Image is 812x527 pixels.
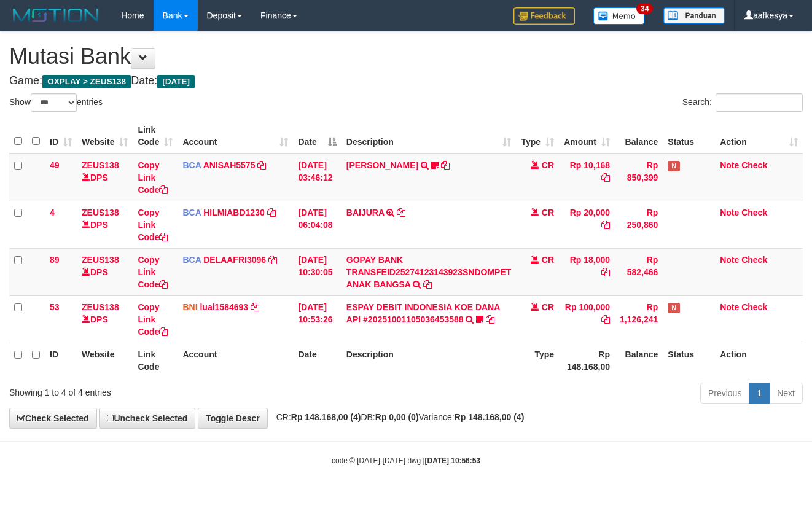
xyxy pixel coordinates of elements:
[542,160,554,170] span: CR
[346,302,500,324] a: ESPAY DEBIT INDONESIA KOE DANA API #20251001105036453588
[42,75,131,88] span: OXPLAY > ZEUS138
[397,208,405,217] a: Copy BAIJURA to clipboard
[9,381,329,399] div: Showing 1 to 4 of 4 entries
[601,314,610,324] a: Copy Rp 100,000 to clipboard
[138,160,168,195] a: Copy Link Code
[601,267,610,277] a: Copy Rp 18,000 to clipboard
[615,119,663,154] th: Balance
[182,208,201,217] span: BCA
[601,220,610,230] a: Copy Rp 20,000 to clipboard
[668,161,680,171] span: Has Note
[700,383,749,404] a: Previous
[716,93,803,112] input: Search:
[559,119,615,154] th: Amount: activate to sort column ascending
[77,343,133,378] th: Website
[203,255,266,265] a: DELAAFRI3096
[200,302,248,312] a: lual1584693
[559,343,615,378] th: Rp 148.168,00
[82,208,119,217] a: ZEUS138
[663,7,725,24] img: panduan.png
[375,412,419,422] strong: Rp 0,00 (0)
[741,160,767,170] a: Check
[133,119,178,154] th: Link Code: activate to sort column ascending
[257,160,266,170] a: Copy ANISAH5575 to clipboard
[486,314,494,324] a: Copy ESPAY DEBIT INDONESIA KOE DANA API #20251001105036453588 to clipboard
[293,119,341,154] th: Date: activate to sort column descending
[455,412,525,422] strong: Rp 148.168,00 (4)
[77,201,133,248] td: DPS
[720,160,739,170] a: Note
[50,255,60,265] span: 89
[749,383,770,404] a: 1
[178,343,293,378] th: Account
[77,119,133,154] th: Website: activate to sort column ascending
[615,201,663,248] td: Rp 250,860
[182,160,201,170] span: BCA
[50,302,60,312] span: 53
[82,255,119,265] a: ZEUS138
[293,343,341,378] th: Date
[50,208,55,217] span: 4
[332,456,480,465] small: code © [DATE]-[DATE] dwg |
[542,255,554,265] span: CR
[636,3,653,14] span: 34
[133,343,178,378] th: Link Code
[9,44,803,69] h1: Mutasi Bank
[9,408,97,429] a: Check Selected
[513,7,575,25] img: Feedback.jpg
[77,295,133,343] td: DPS
[251,302,259,312] a: Copy lual1584693 to clipboard
[741,208,767,217] a: Check
[720,255,739,265] a: Note
[441,160,450,170] a: Copy INA PAUJANAH to clipboard
[50,160,60,170] span: 49
[715,119,803,154] th: Action: activate to sort column ascending
[138,208,168,242] a: Copy Link Code
[615,154,663,201] td: Rp 850,399
[682,93,803,112] label: Search:
[45,343,77,378] th: ID
[99,408,195,429] a: Uncheck Selected
[82,302,119,312] a: ZEUS138
[293,248,341,295] td: [DATE] 10:30:05
[82,160,119,170] a: ZEUS138
[559,201,615,248] td: Rp 20,000
[720,208,739,217] a: Note
[293,295,341,343] td: [DATE] 10:53:26
[9,6,103,25] img: MOTION_logo.png
[9,75,803,87] h4: Game: Date:
[346,255,511,289] a: GOPAY BANK TRANSFEID25274123143923SNDOMPET ANAK BANGSA
[615,343,663,378] th: Balance
[293,154,341,201] td: [DATE] 03:46:12
[720,302,739,312] a: Note
[138,255,168,289] a: Copy Link Code
[203,160,256,170] a: ANISAH5575
[715,343,803,378] th: Action
[77,248,133,295] td: DPS
[741,302,767,312] a: Check
[291,412,361,422] strong: Rp 148.168,00 (4)
[31,93,77,112] select: Showentries
[559,295,615,343] td: Rp 100,000
[9,93,103,112] label: Show entries
[182,302,197,312] span: BNI
[342,343,516,378] th: Description
[425,456,480,465] strong: [DATE] 10:56:53
[615,248,663,295] td: Rp 582,466
[423,279,432,289] a: Copy GOPAY BANK TRANSFEID25274123143923SNDOMPET ANAK BANGSA to clipboard
[45,119,77,154] th: ID: activate to sort column ascending
[516,119,559,154] th: Type: activate to sort column ascending
[198,408,268,429] a: Toggle Descr
[157,75,195,88] span: [DATE]
[542,208,554,217] span: CR
[601,173,610,182] a: Copy Rp 10,168 to clipboard
[769,383,803,404] a: Next
[293,201,341,248] td: [DATE] 06:04:08
[77,154,133,201] td: DPS
[663,343,715,378] th: Status
[203,208,265,217] a: HILMIABD1230
[559,154,615,201] td: Rp 10,168
[138,302,168,337] a: Copy Link Code
[267,208,276,217] a: Copy HILMIABD1230 to clipboard
[559,248,615,295] td: Rp 18,000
